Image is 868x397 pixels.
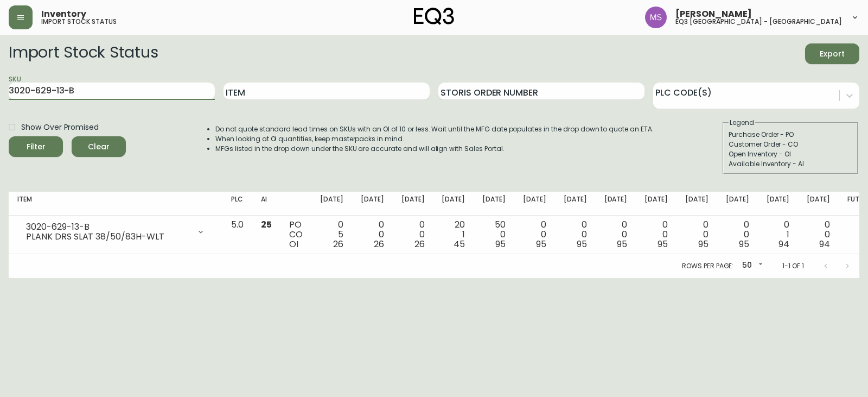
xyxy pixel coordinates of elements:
span: 25 [261,218,272,231]
td: 5.0 [222,216,252,254]
span: Clear [80,140,117,154]
div: 0 5 [320,220,343,249]
span: [PERSON_NAME] [675,10,752,18]
div: Available Inventory - AI [729,159,852,169]
div: Open Inventory - OI [729,149,852,159]
div: 0 0 [726,220,749,249]
span: 26 [414,238,425,250]
div: 0 1 [767,220,790,249]
span: 26 [333,238,343,250]
span: 95 [739,238,749,250]
th: [DATE] [676,192,717,216]
div: 0 0 [361,220,384,249]
span: Show Over Promised [21,122,99,133]
div: 3020-629-13-BPLANK DRS SLAT 38/50/83H-WLT [17,220,214,244]
th: [DATE] [758,192,799,216]
th: [DATE] [352,192,393,216]
p: Rows per page: [682,261,733,271]
img: 1b6e43211f6f3cc0b0729c9049b8e7af [645,7,667,28]
div: 0 0 [685,220,709,249]
span: 95 [536,238,546,250]
th: [DATE] [555,192,596,216]
span: Export [814,47,851,61]
button: Clear [72,136,126,157]
h5: import stock status [41,18,117,25]
div: PO CO [289,220,303,249]
th: [DATE] [636,192,676,216]
div: 20 1 [442,220,465,249]
th: PLC [222,192,252,216]
div: Customer Order - CO [729,140,852,149]
span: 94 [819,238,830,250]
th: Item [9,192,222,216]
div: PLANK DRS SLAT 38/50/83H-WLT [26,232,190,242]
span: 95 [698,238,709,250]
li: When looking at OI quantities, keep masterpacks in mind. [215,134,654,144]
span: 26 [374,238,384,250]
div: 50 [738,257,765,275]
span: 95 [658,238,668,250]
div: 0 0 [807,220,830,249]
span: 45 [454,238,465,250]
li: Do not quote standard lead times on SKUs with an OI of 10 or less. Wait until the MFG date popula... [215,124,654,134]
li: MFGs listed in the drop down under the SKU are accurate and will align with Sales Portal. [215,144,654,154]
th: [DATE] [514,192,555,216]
span: 95 [617,238,627,250]
div: 0 0 [604,220,628,249]
div: 0 0 [564,220,587,249]
img: logo [414,8,454,25]
th: [DATE] [596,192,636,216]
legend: Legend [729,118,755,128]
th: AI [252,192,280,216]
span: 95 [495,238,506,250]
span: Inventory [41,10,86,18]
div: 0 0 [401,220,425,249]
th: [DATE] [311,192,352,216]
div: 3020-629-13-B [26,222,190,232]
span: 94 [778,238,789,250]
p: 1-1 of 1 [782,261,804,271]
div: 0 0 [644,220,668,249]
h2: Import Stock Status [9,43,158,64]
button: Filter [9,136,63,157]
th: [DATE] [433,192,474,216]
th: [DATE] [717,192,758,216]
h5: eq3 [GEOGRAPHIC_DATA] - [GEOGRAPHIC_DATA] [675,18,842,25]
th: [DATE] [798,192,839,216]
div: 0 0 [523,220,546,249]
th: [DATE] [474,192,514,216]
span: OI [289,238,298,250]
span: 95 [577,238,587,250]
div: 50 0 [482,220,506,249]
div: Purchase Order - PO [729,130,852,140]
th: [DATE] [393,192,433,216]
button: Export [805,43,859,64]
